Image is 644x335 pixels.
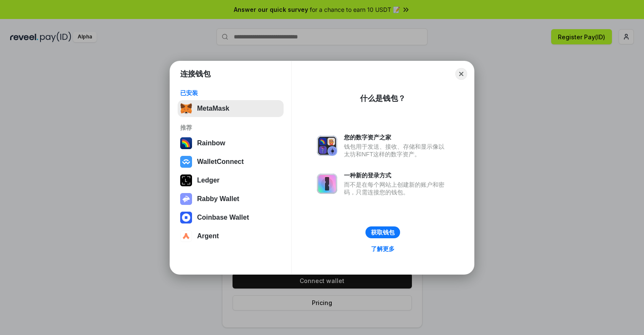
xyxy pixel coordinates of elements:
img: svg+xml,%3Csvg%20width%3D%22120%22%20height%3D%22120%22%20viewBox%3D%220%200%20120%20120%22%20fil... [180,137,192,149]
div: Argent [197,232,219,240]
button: WalletConnect [178,153,284,170]
button: Close [455,68,467,80]
div: 已安装 [180,89,281,97]
img: svg+xml,%3Csvg%20xmlns%3D%22http%3A%2F%2Fwww.w3.org%2F2000%2Fsvg%22%20fill%3D%22none%22%20viewBox... [317,136,337,156]
button: Rabby Wallet [178,191,284,207]
button: Coinbase Wallet [178,209,284,226]
div: Ledger [197,177,219,184]
div: Rabby Wallet [197,195,239,203]
img: svg+xml,%3Csvg%20xmlns%3D%22http%3A%2F%2Fwww.w3.org%2F2000%2Fsvg%22%20fill%3D%22none%22%20viewBox... [317,174,337,194]
div: MetaMask [197,105,229,112]
button: Ledger [178,172,284,189]
div: WalletConnect [197,158,244,166]
div: 您的数字资产之家 [344,133,449,141]
div: 推荐 [180,124,281,131]
div: 钱包用于发送、接收、存储和显示像以太坊和NFT这样的数字资产。 [344,143,449,158]
img: svg+xml,%3Csvg%20width%3D%2228%22%20height%3D%2228%22%20viewBox%3D%220%200%2028%2028%22%20fill%3D... [180,212,192,223]
div: 获取钱包 [371,229,395,236]
img: svg+xml,%3Csvg%20width%3D%2228%22%20height%3D%2228%22%20viewBox%3D%220%200%2028%2028%22%20fill%3D... [180,156,192,168]
div: Coinbase Wallet [197,214,249,221]
div: 什么是钱包？ [360,93,406,103]
img: svg+xml,%3Csvg%20width%3D%2228%22%20height%3D%2228%22%20viewBox%3D%220%200%2028%2028%22%20fill%3D... [180,230,192,242]
div: 一种新的登录方式 [344,172,449,179]
button: MetaMask [178,100,284,117]
h1: 连接钱包 [180,69,211,79]
button: Argent [178,228,284,245]
img: svg+xml,%3Csvg%20fill%3D%22none%22%20height%3D%2233%22%20viewBox%3D%220%200%2035%2033%22%20width%... [180,103,192,114]
div: 而不是在每个网站上创建新的账户和密码，只需连接您的钱包。 [344,181,449,196]
button: Rainbow [178,135,284,152]
div: Rainbow [197,139,225,147]
button: 获取钱包 [365,226,400,238]
img: svg+xml,%3Csvg%20xmlns%3D%22http%3A%2F%2Fwww.w3.org%2F2000%2Fsvg%22%20fill%3D%22none%22%20viewBox... [180,193,192,205]
div: 了解更多 [371,245,395,253]
img: svg+xml,%3Csvg%20xmlns%3D%22http%3A%2F%2Fwww.w3.org%2F2000%2Fsvg%22%20width%3D%2228%22%20height%3... [180,174,192,186]
a: 了解更多 [366,243,400,254]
